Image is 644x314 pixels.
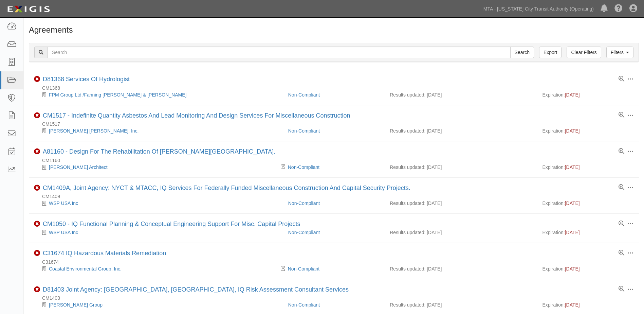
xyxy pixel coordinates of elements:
div: D81403 Joint Agency: NYCT, MNRR, IQ Risk Assessment Consultant Services [43,286,349,294]
a: [PERSON_NAME] [PERSON_NAME], Inc. [49,128,139,134]
a: Non-Compliant [288,266,319,272]
div: Expiration: [542,164,633,171]
a: D81368 Services Of Hydrologist [43,76,130,83]
span: [DATE] [565,92,580,98]
div: CM1409A, Joint Agency: NYCT & MTACC, IQ Services For Federally Funded Miscellaneous Construction ... [43,185,410,192]
i: Non-Compliant [34,221,40,227]
a: Non-Compliant [288,200,320,206]
div: Expiration: [542,265,633,272]
div: D81368 Services Of Hydrologist [43,76,130,83]
a: FPM Group Ltd./Fanning [PERSON_NAME] & [PERSON_NAME] [49,92,186,98]
div: Results updated: [DATE] [390,127,532,134]
i: Non-Compliant [34,185,40,191]
div: CM1409 [34,193,639,200]
a: View results summary [619,286,624,292]
a: Non-Compliant [288,230,320,235]
a: View results summary [619,149,624,155]
a: Non-Compliant [288,164,319,170]
div: Results updated: [DATE] [390,164,532,171]
h1: Agreements [29,25,639,34]
div: Expiration: [542,200,633,207]
a: MTA - [US_STATE] City Transit Authority (Operating) [480,2,597,16]
a: Non-Compliant [288,92,320,98]
div: CM1403 [34,295,639,301]
div: WSP USA Inc [34,200,283,207]
a: Filters [606,47,633,58]
a: Non-Compliant [288,128,320,134]
div: Louis Berger Group [34,301,283,308]
i: Non-Compliant [34,112,40,119]
a: Export [539,47,562,58]
div: Parsons Brinckerhoff, Inc. [34,127,283,134]
i: Help Center - Complianz [614,5,623,13]
a: WSP USA Inc [49,200,78,206]
span: [DATE] [565,200,580,206]
div: CM1517 - Indefinite Quantity Asbestos And Lead Monitoring And Design Services For Miscellaneous C... [43,112,350,120]
div: Results updated: [DATE] [390,229,532,236]
input: Search [48,47,511,58]
div: Results updated: [DATE] [390,301,532,308]
div: C31674 [34,259,639,265]
a: Non-Compliant [288,302,320,308]
a: View results summary [619,221,624,227]
div: Expiration: [542,127,633,134]
a: C31674 IQ Hazardous Materials Remediation [43,250,166,257]
span: [DATE] [565,266,580,272]
a: Clear Filters [567,47,601,58]
div: Coastal Environmental Group, Inc. [34,265,283,272]
a: CM1409A, Joint Agency: NYCT & MTACC, IQ Services For Federally Funded Miscellaneous Construction ... [43,185,410,191]
span: [DATE] [565,128,580,134]
span: [DATE] [565,302,580,308]
a: CM1050 - IQ Functional Planning & Conceptual Engineering Support For Misc. Capital Projects [43,221,300,227]
a: View results summary [619,76,624,82]
div: Results updated: [DATE] [390,200,532,207]
div: CM1517 [34,121,639,127]
a: Coastal Environmental Group, Inc. [49,266,122,272]
div: WSP USA Inc [34,229,283,236]
i: Non-Compliant [34,286,40,293]
img: logo-5460c22ac91f19d4615b14bd174203de0afe785f0fc80cf4dbbc73dc1793850b.png [5,3,52,15]
a: [PERSON_NAME] Architect [49,164,108,170]
div: Results updated: [DATE] [390,265,532,272]
i: Non-Compliant [34,76,40,82]
a: View results summary [619,185,624,191]
i: Non-Compliant [34,250,40,256]
div: Expiration: [542,229,633,236]
a: A81160 - Design For The Rehabilitation Of [PERSON_NAME][GEOGRAPHIC_DATA]. [43,148,275,155]
a: View results summary [619,112,624,118]
div: CM1368 [34,85,639,91]
div: Expiration: [542,91,633,98]
a: CM1517 - Indefinite Quantity Asbestos And Lead Monitoring And Design Services For Miscellaneous C... [43,112,350,119]
div: C31674 IQ Hazardous Materials Remediation [43,250,166,257]
a: D81403 Joint Agency: [GEOGRAPHIC_DATA], [GEOGRAPHIC_DATA], IQ Risk Assessment Consultant Services [43,286,349,293]
i: Non-Compliant [34,149,40,155]
div: CM1050 - IQ Functional Planning & Conceptual Engineering Support For Misc. Capital Projects [43,221,300,228]
input: Search [510,47,534,58]
i: Pending Review [281,266,285,271]
i: Pending Review [281,165,285,170]
div: Expiration: [542,301,633,308]
div: Results updated: [DATE] [390,91,532,98]
div: CM1160 [34,157,639,164]
span: [DATE] [565,164,580,170]
span: [DATE] [565,230,580,235]
a: [PERSON_NAME] Group [49,302,103,308]
div: FPM Group Ltd./Fanning Phillips & Molnar [34,91,283,98]
div: A81160 - Design For The Rehabilitation Of Myrtle-wyckoff Station Complex. [43,148,275,156]
a: View results summary [619,250,624,256]
a: WSP USA Inc [49,230,78,235]
div: Richard Dattner Architect [34,164,283,171]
